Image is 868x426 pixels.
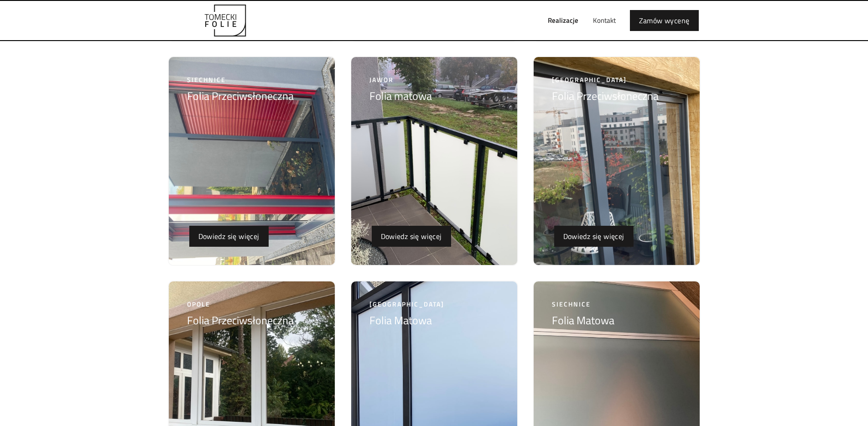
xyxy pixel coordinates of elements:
a: [GEOGRAPHIC_DATA]Folia Matowa [369,300,444,332]
a: [GEOGRAPHIC_DATA]Folia Przeciwsłoneczna [552,75,659,107]
h5: Folia Matowa [369,313,444,327]
a: OpoleFolia Przeciwsłoneczna [187,300,294,332]
a: SiechniceFolia Przeciwsłoneczna [187,75,294,107]
a: Dowiedz się więcej [554,226,634,247]
h5: Folia Przeciwsłoneczna [552,89,659,103]
a: JaworFolia matowa [369,75,432,107]
div: Siechnice [552,300,614,309]
a: SiechniceFolia Matowa [552,300,614,332]
div: Jawor [369,75,432,84]
div: Opole [187,300,294,309]
h5: Folia Przeciwsłoneczna [187,89,294,103]
a: Dowiedz się więcej [372,226,451,247]
a: Realizacje [541,6,586,35]
h5: Folia matowa [369,89,432,103]
a: Kontakt [586,6,623,35]
h5: Folia Matowa [552,313,614,327]
a: Zamów wycenę [630,10,699,31]
div: [GEOGRAPHIC_DATA] [552,75,659,84]
div: Siechnice [187,75,294,84]
div: [GEOGRAPHIC_DATA] [369,300,444,309]
a: Dowiedz się więcej [189,226,269,247]
h5: Folia Przeciwsłoneczna [187,313,294,327]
